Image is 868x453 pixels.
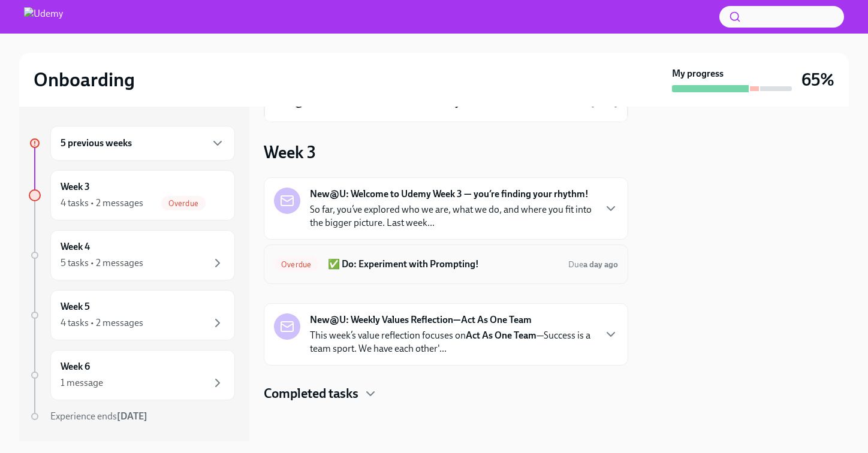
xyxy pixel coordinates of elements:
h6: Week 5 [61,300,90,313]
strong: Act As One Team [466,330,537,341]
h6: ✅ Do: Experiment with Prompting! [328,258,559,271]
span: Overdue [161,199,206,208]
strong: New@U: Welcome to Udemy Week 3 — you’re finding your rhythm! [310,188,589,201]
a: Week 54 tasks • 2 messages [29,290,235,340]
img: Udemy [24,7,63,26]
span: Overdue [274,260,318,269]
p: This week’s value reflection focuses on —Success is a team sport. We have each other'... [310,329,594,355]
strong: a day ago [583,259,618,270]
h6: Week 4 [61,240,90,253]
div: 4 tasks • 2 messages [61,316,143,330]
h2: Onboarding [34,68,135,92]
h3: Week 3 [264,141,316,163]
p: So far, you’ve explored who we are, what we do, and where you fit into the bigger picture. Last w... [310,203,594,229]
span: Due [568,259,618,270]
strong: New@U: Weekly Values Reflection—Act As One Team [310,313,532,327]
div: 5 previous weeks [50,126,235,161]
strong: [DATE] [591,98,617,108]
h6: Week 3 [61,180,90,194]
a: Week 45 tasks • 2 messages [29,230,235,280]
a: Overdue✅ Do: Experiment with Prompting!Duea day ago [274,255,618,274]
a: Week 34 tasks • 2 messagesOverdue [29,170,235,221]
h3: 65% [801,69,834,90]
strong: My progress [672,67,724,80]
h6: Week 6 [61,360,90,373]
div: 5 tasks • 2 messages [61,256,143,270]
div: Completed tasks [264,385,628,403]
h6: 5 previous weeks [61,137,132,150]
div: 1 message [61,376,103,389]
span: September 13th, 2025 11:00 [568,259,618,270]
a: Week 61 message [29,350,235,400]
span: Due [576,98,617,108]
div: 4 tasks • 2 messages [61,197,143,210]
strong: [DATE] [117,410,147,422]
span: Experience ends [50,410,147,422]
h4: Completed tasks [264,385,358,403]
